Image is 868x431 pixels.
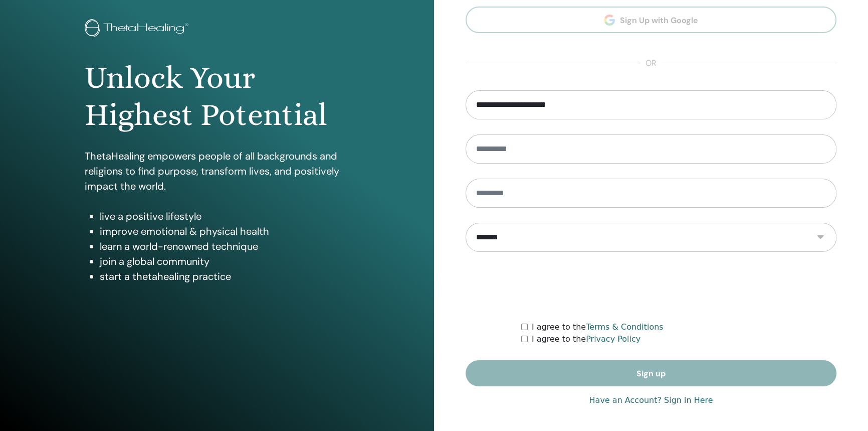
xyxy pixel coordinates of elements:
[100,239,349,254] li: learn a world-renowned technique
[85,59,349,134] h1: Unlock Your Highest Potential
[589,394,713,406] a: Have an Account? Sign in Here
[586,334,640,344] a: Privacy Policy
[100,224,349,239] li: improve emotional & physical health
[532,333,640,345] label: I agree to the
[640,57,662,69] span: or
[100,209,349,224] li: live a positive lifestyle
[85,149,349,194] p: ThetaHealing empowers people of all backgrounds and religions to find purpose, transform lives, a...
[100,269,349,284] li: start a thetahealing practice
[575,267,727,306] iframe: reCAPTCHA
[586,322,663,332] a: Terms & Conditions
[532,321,664,333] label: I agree to the
[100,254,349,269] li: join a global community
